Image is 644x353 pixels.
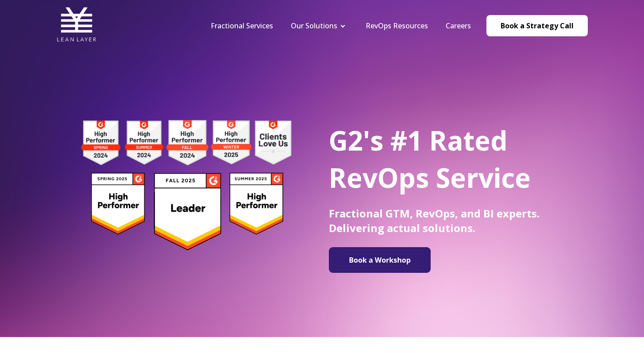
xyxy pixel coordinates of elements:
img: Lean Layer Logo [57,4,96,44]
a: Fractional Services [211,21,273,31]
div: Navigation Menu [202,21,480,31]
a: RevOps Resources [366,21,428,31]
a: Our Solutions [291,21,337,31]
span: G2's #1 Rated RevOps Service [329,122,531,196]
a: Careers [446,21,471,31]
span: Fractional GTM, RevOps, and BI experts. Delivering actual solutions. [329,206,540,235]
img: g2 badges [66,117,307,253]
a: Book a Strategy Call [486,15,588,36]
img: Book a Workshop [333,251,426,269]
